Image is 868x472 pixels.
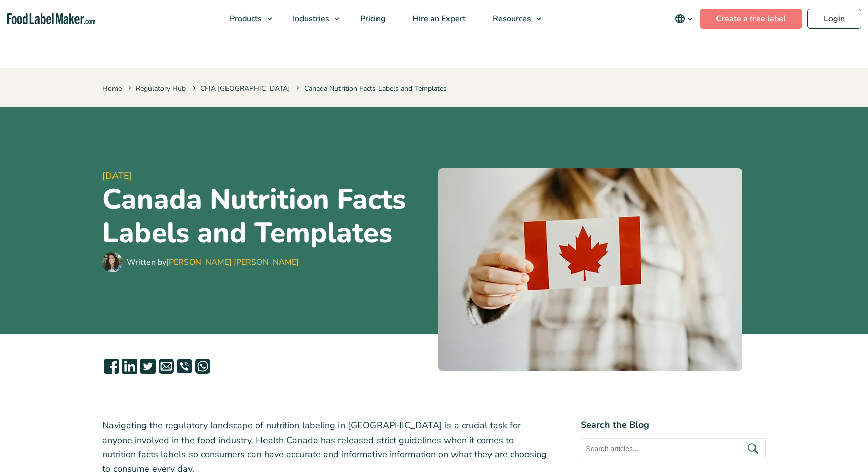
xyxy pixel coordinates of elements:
[357,13,387,24] span: Pricing
[102,183,430,250] h1: Canada Nutrition Facts Labels and Templates
[200,84,290,93] a: CFIA [GEOGRAPHIC_DATA]
[581,418,766,432] h4: Search the Blog
[807,9,861,29] a: Login
[102,252,123,272] img: Maria Abi Hanna - Food Label Maker
[102,169,430,183] span: [DATE]
[700,9,802,29] a: Create a free label
[294,84,447,93] span: Canada Nutrition Facts Labels and Templates
[489,13,532,24] span: Resources
[409,13,467,24] span: Hire an Expert
[136,84,186,93] a: Regulatory Hub
[166,257,299,268] a: [PERSON_NAME] [PERSON_NAME]
[102,84,122,93] a: Home
[290,13,330,24] span: Industries
[581,438,766,459] input: Search articles...
[127,256,299,268] div: Written by
[227,13,263,24] span: Products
